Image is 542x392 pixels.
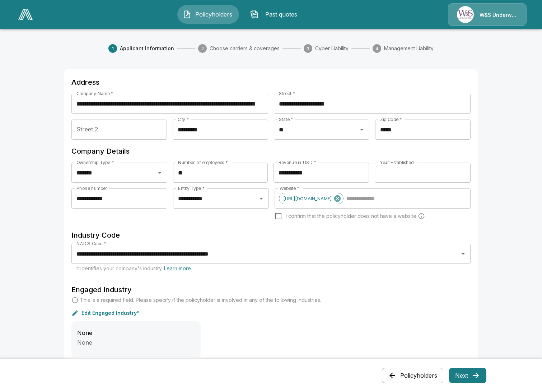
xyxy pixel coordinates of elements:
label: NAICS Code * [76,241,106,247]
span: It identifies your company's industry. [76,265,191,271]
label: Company Name * [76,90,113,97]
div: [URL][DOMAIN_NAME] [279,193,344,204]
span: Management Liability [384,45,434,52]
button: Policyholders [382,368,443,383]
button: Open [155,168,165,178]
span: Policyholders [194,10,234,19]
label: Revenue in USD * [279,159,316,165]
h6: Industry Code [71,229,471,241]
span: Applicant Information [120,45,174,52]
img: AA Logo [18,9,33,20]
button: Open [256,193,266,204]
text: 2 [201,46,204,51]
h6: Company Details [71,145,471,157]
h6: Address [71,76,471,88]
span: I confirm that the policyholder does not have a website [286,213,416,220]
a: Learn more [164,265,191,271]
label: Ownership Type * [76,159,114,165]
span: Cyber Liability [315,45,349,52]
p: This is a required field. Please specify if the policyholder is involved in any of the following ... [80,297,321,304]
button: Past quotes IconPast quotes [245,5,307,24]
label: Website * [280,185,299,191]
button: Next [449,368,486,383]
label: State * [279,116,293,122]
label: Number of employees * [178,159,228,165]
label: Entity Type * [178,185,205,191]
label: City * [178,116,189,122]
span: Past quotes [262,10,301,19]
button: Open [458,249,468,259]
img: Policyholders Icon [183,10,191,19]
text: 1 [112,46,114,51]
text: 3 [307,46,309,51]
span: [URL][DOMAIN_NAME] [279,195,336,203]
img: Past quotes Icon [250,10,259,19]
span: None [77,339,92,346]
span: None [77,329,92,336]
label: Street * [279,90,295,97]
p: Edit Engaged Industry* [81,311,139,316]
label: Zip Code * [380,116,402,122]
label: Phone number [76,185,107,191]
button: Policyholders IconPolicyholders [177,5,239,24]
label: Year Established [380,159,413,165]
svg: Carriers run a cyber security scan on the policyholders' websites. Please enter a website wheneve... [418,213,425,220]
span: Choose carriers & coverages [210,45,280,52]
h6: Engaged Industry [71,284,471,295]
text: 4 [375,46,378,51]
button: Open [357,125,367,135]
